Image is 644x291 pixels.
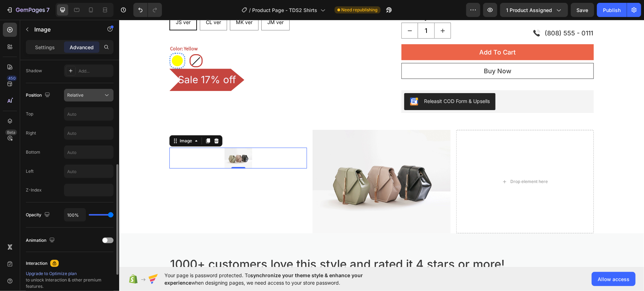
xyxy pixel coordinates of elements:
div: Add To Cart [360,28,397,37]
p: (808) 555 - 0111 [425,8,474,18]
span: Allow access [598,275,630,283]
button: Allow access [592,272,636,286]
button: Releasit COD Form & Upsells [285,73,376,90]
img: image_demo.jpg [105,128,133,148]
button: 7 [3,3,53,17]
div: Add... [79,68,112,74]
button: decrement [283,3,298,18]
span: 1 product assigned [506,6,552,14]
p: 7 [46,6,50,14]
p: Image [34,25,94,34]
div: to unlock Interaction & other premium features. [26,270,114,290]
img: image_demo.jpg [193,110,331,213]
div: Beta [5,130,17,135]
div: Buy Now [365,46,392,56]
span: / [249,6,251,14]
input: quantity [298,3,315,18]
input: Auto [64,209,86,221]
span: Product Page - TDS2 Shirts [253,6,318,14]
button: Relative [64,89,114,102]
div: Right [26,130,36,136]
p: 1000+ customers love this style and rated it 4 stars or more! [51,237,474,252]
div: Publish [603,6,621,14]
div: Bottom [26,149,40,155]
p: Advanced [70,44,94,51]
div: Top [26,111,33,117]
div: Opacity [26,210,51,220]
div: Position [26,91,52,100]
span: Relative [67,92,83,98]
div: Shadow [26,68,42,74]
div: Image [59,118,74,124]
input: Auto [64,108,113,120]
div: Left [26,168,34,175]
input: Auto [64,127,113,139]
div: Drop element here [391,159,429,165]
span: Need republishing [342,7,378,13]
div: Undo/Redo [133,3,162,17]
button: Buy Now [282,43,475,59]
iframe: Design area [119,20,644,267]
div: Releasit COD Form & Upsells [305,78,371,85]
button: increment [315,3,331,18]
img: Alt Image [413,9,422,17]
pre: Sale 17% off [50,49,125,71]
button: Save [571,3,594,17]
span: Save [577,7,588,13]
div: Animation [26,236,56,245]
button: 1 product assigned [500,3,568,17]
legend: Color: Yellow [50,25,79,33]
div: 450 [7,75,17,81]
button: Add To Cart [282,24,475,40]
div: Upgrade to Optimize plan [26,270,114,277]
p: Settings [35,44,55,51]
img: CKKYs5695_ICEAE=.webp [291,78,299,86]
input: Auto [64,146,113,159]
span: synchronize your theme style & enhance your experience [164,272,363,286]
div: Z-Index [26,187,42,193]
span: Your page is password protected. To when designing pages, we need access to your store password. [164,272,390,286]
input: Auto [64,165,113,178]
button: Publish [597,3,627,17]
div: Interaction [26,260,47,267]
